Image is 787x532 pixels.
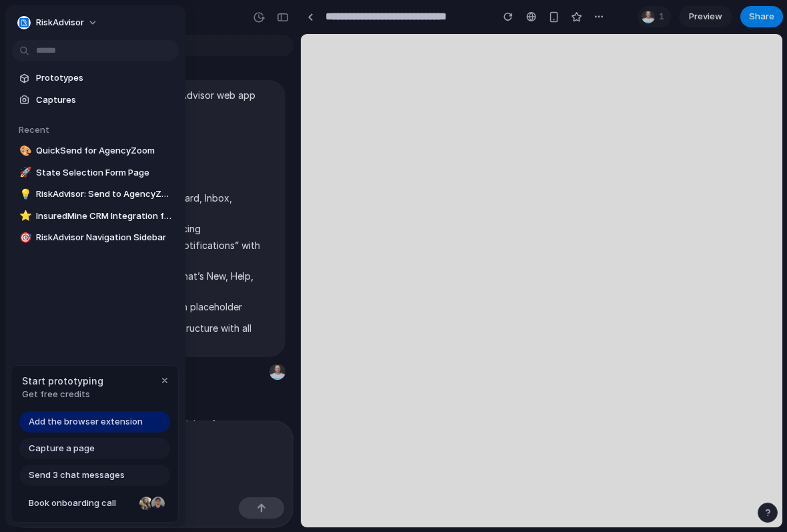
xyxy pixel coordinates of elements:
[36,166,173,180] span: State Selection Form Page
[12,68,179,88] a: Prototypes
[36,210,173,223] span: InsuredMine CRM Integration for RiskAdvisor
[19,144,29,159] div: 🎨
[36,93,173,107] span: Captures
[19,493,170,514] a: Book onboarding call
[36,144,173,158] span: QuickSend for AgencyZoom
[29,469,125,482] span: Send 3 chat messages
[29,415,143,429] span: Add the browser extension
[19,165,29,180] div: 🚀
[12,90,179,110] a: Captures
[36,231,173,244] span: RiskAdvisor Navigation Sidebar
[19,187,29,202] div: 💡
[17,231,31,244] button: 🎯
[29,497,134,510] span: Book onboarding call
[29,442,95,455] span: Capture a page
[19,124,49,135] span: Recent
[36,71,173,85] span: Prototypes
[17,188,31,201] button: 💡
[19,411,170,433] a: Add the browser extension
[19,208,29,224] div: ⭐
[150,495,166,511] div: Christian Iacullo
[22,388,103,401] span: Get free credits
[12,141,179,161] a: 🎨QuickSend for AgencyZoom
[22,374,103,388] span: Start prototyping
[12,228,179,248] a: 🎯RiskAdvisor Navigation Sidebar
[138,495,154,511] div: Nicole Kubica
[19,230,29,246] div: 🎯
[12,184,179,204] a: 💡RiskAdvisor: Send to AgencyZoom Option
[17,166,31,180] button: 🚀
[36,188,173,201] span: RiskAdvisor: Send to AgencyZoom Option
[12,163,179,183] a: 🚀State Selection Form Page
[12,12,105,33] button: RiskAdvisor
[17,144,31,158] button: 🎨
[36,16,84,29] span: RiskAdvisor
[12,206,179,226] a: ⭐InsuredMine CRM Integration for RiskAdvisor
[17,210,31,223] button: ⭐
